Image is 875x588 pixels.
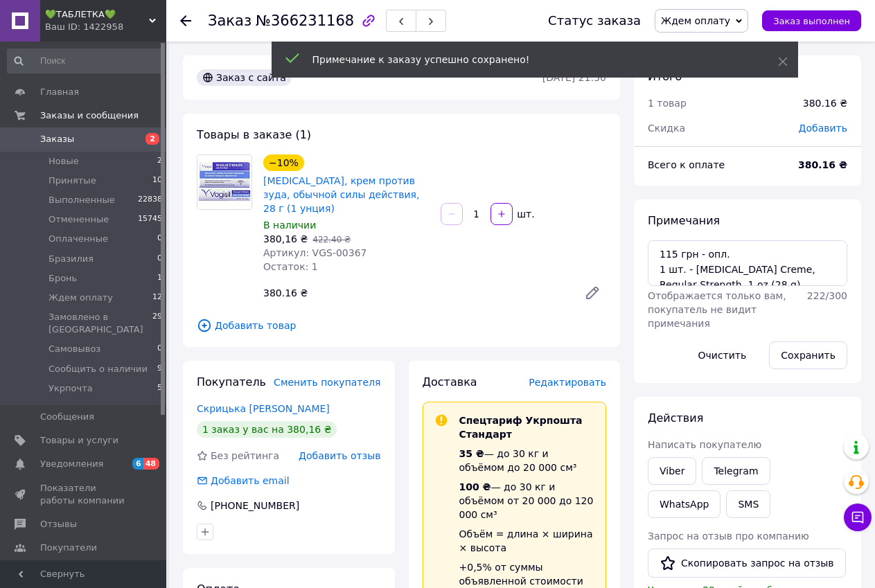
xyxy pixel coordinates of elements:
[197,375,266,389] span: Покупатель
[40,86,79,98] span: Главная
[48,253,94,265] span: Бразилия
[48,272,77,285] span: Бронь
[197,318,606,333] span: Добавить товар
[648,411,703,425] span: Действия
[263,261,318,272] span: Остаток: 1
[48,194,115,206] span: Выполненные
[263,247,366,258] span: Артикул: VGS-00367
[48,292,113,304] span: Ждем оплату
[157,382,162,395] span: 5
[578,279,606,307] a: Редактировать
[48,233,108,245] span: Оплаченные
[40,458,103,470] span: Уведомления
[145,133,159,145] span: 2
[263,175,419,214] a: [MEDICAL_DATA], крем против зуда, обычной силы действия, 28 г (1 унция)
[648,439,761,450] span: Написать покупателю
[798,159,847,170] b: 380.16 ₴
[157,343,162,355] span: 0
[648,214,720,227] span: Примечания
[844,504,872,531] button: Чат с покупателем
[7,48,163,73] input: Поиск
[40,542,97,554] span: Покупатели
[40,109,139,122] span: Заказы и сообщения
[258,283,573,303] div: 380.16 ₴
[529,377,606,388] span: Редактировать
[274,377,380,388] span: Сменить покупателя
[180,14,191,28] div: Вернуться назад
[807,290,847,301] span: 222 / 300
[648,290,786,329] span: Отображается только вам, покупатель не видит примечания
[40,133,74,145] span: Заказы
[209,499,301,513] div: [PHONE_NUMBER]
[263,220,316,231] span: В наличии
[152,311,162,336] span: 29
[197,69,292,86] div: Заказ с сайта
[48,155,79,168] span: Новые
[157,155,162,168] span: 2
[48,175,96,187] span: Принятые
[48,213,109,226] span: Отмененные
[661,15,730,26] span: Ждем оплату
[459,415,583,440] span: Спецтариф Укрпошта Стандарт
[648,98,687,109] span: 1 товар
[263,233,308,244] span: 380,16 ₴
[514,207,536,221] div: шт.
[256,12,354,29] span: №366231168
[648,490,721,518] a: WhatsApp
[48,311,152,336] span: Замовлено в [GEOGRAPHIC_DATA]
[548,14,641,28] div: Статус заказа
[45,21,166,33] div: Ваш ID: 1422958
[40,482,128,507] span: Показатели работы компании
[773,16,850,26] span: Заказ выполнен
[138,213,162,226] span: 15745
[48,343,100,355] span: Самовывоз
[423,375,477,389] span: Доставка
[769,341,847,369] button: Сохранить
[702,457,770,485] a: Telegram
[648,123,685,134] span: Скидка
[157,233,162,245] span: 0
[40,411,94,423] span: Сообщения
[157,272,162,285] span: 1
[648,457,696,485] a: Viber
[48,382,93,395] span: Укрпочта
[459,480,595,522] div: — до 30 кг и объёмом от 20 000 до 120 000 см³
[132,458,143,470] span: 6
[197,421,337,438] div: 1 заказ у вас на 380,16 ₴
[459,527,595,555] div: Объём = длина × ширина × высота
[45,8,149,21] span: 💚ТАБЛЕТКА💚
[157,363,162,375] span: 9
[152,292,162,304] span: 12
[762,10,861,31] button: Заказ выполнен
[312,53,743,66] div: Примечание к заказу успешно сохранено!
[687,341,759,369] button: Очистить
[48,363,148,375] span: Сообщить о наличии
[803,96,847,110] div: 380.16 ₴
[152,175,162,187] span: 10
[648,159,725,170] span: Всего к оплате
[209,474,291,488] div: Добавить email
[726,490,770,518] button: SMS
[459,481,491,492] span: 100 ₴
[648,549,846,578] button: Скопировать запрос на отзыв
[263,154,304,171] div: −10%
[143,458,159,470] span: 48
[299,450,380,461] span: Добавить отзыв
[195,474,291,488] div: Добавить email
[211,450,279,461] span: Без рейтинга
[138,194,162,206] span: 22838
[157,253,162,265] span: 0
[197,403,330,414] a: Скрицька [PERSON_NAME]
[197,155,251,209] img: Vagisil, крем против зуда, обычной силы действия, 28 г (1 унция)
[459,447,595,474] div: — до 30 кг и объёмом до 20 000 см³
[648,531,809,542] span: Запрос на отзыв про компанию
[40,434,118,447] span: Товары и услуги
[799,123,847,134] span: Добавить
[312,235,351,244] span: 422.40 ₴
[197,128,311,141] span: Товары в заказе (1)
[648,240,847,286] textarea: 115 грн - опл. 1 шт. - [MEDICAL_DATA] Creme, Regular Strength, 1 oz (28 g)
[40,518,77,531] span: Отзывы
[208,12,251,29] span: Заказ
[459,448,484,459] span: 35 ₴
